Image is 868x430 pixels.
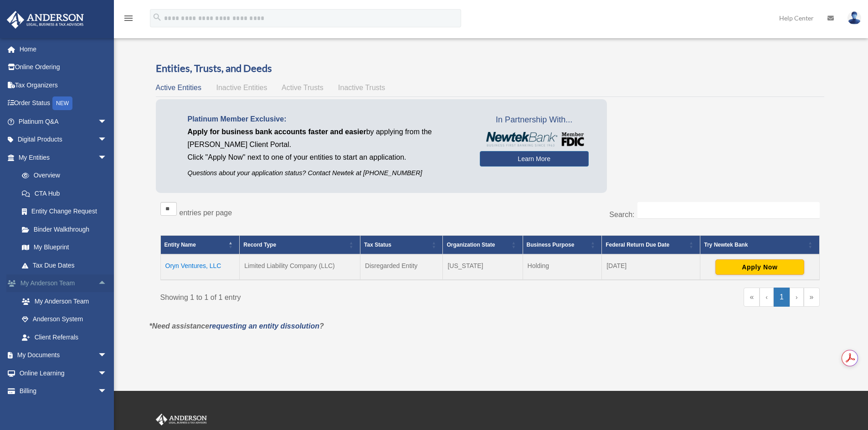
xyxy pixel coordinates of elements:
[606,242,669,248] span: Federal Return Due Date
[188,128,366,136] span: Apply for business bank accounts faster and easier
[98,346,116,365] span: arrow_drop_down
[790,288,804,307] a: Next
[6,94,121,113] a: Order StatusNEW
[338,84,385,91] span: Inactive Trusts
[98,274,116,293] span: arrow_drop_up
[188,151,466,164] p: Click "Apply Now" next to one of your entities to start an application.
[523,236,602,255] th: Business Purpose: Activate to sort
[156,84,201,91] span: Active Entities
[216,84,267,91] span: Inactive Entities
[6,58,121,76] a: Online Ordering
[188,113,466,126] p: Platinum Member Exclusive:
[98,382,116,401] span: arrow_drop_down
[6,148,116,167] a: My Entitiesarrow_drop_down
[13,292,121,310] a: My Anderson Team
[6,274,121,293] a: My Anderson Teamarrow_drop_up
[243,242,276,248] span: Record Type
[123,16,134,24] a: menu
[160,254,240,280] td: Oryn Ventures, LLC
[13,238,116,257] a: My Blueprint
[149,322,324,330] em: *Need assistance ?
[152,12,162,22] i: search
[154,414,209,425] img: Anderson Advisors Platinum Portal
[13,256,116,274] a: Tax Due Dates
[774,288,790,307] a: 1
[13,167,112,185] a: Overview
[760,288,774,307] a: Previous
[240,254,360,280] td: Limited Liability Company (LLC)
[123,13,134,24] i: menu
[188,167,466,179] p: Questions about your application status? Contact Newtek at [PHONE_NUMBER]
[804,288,820,307] a: Last
[98,112,116,131] span: arrow_drop_down
[715,259,804,275] button: Apply Now
[6,346,121,364] a: My Documentsarrow_drop_down
[847,11,861,25] img: User Pic
[98,131,116,149] span: arrow_drop_down
[6,364,121,382] a: Online Learningarrow_drop_down
[180,209,232,217] label: entries per page
[209,322,319,330] a: requesting an entity dissolution
[443,236,523,255] th: Organization State: Activate to sort
[364,242,391,248] span: Tax Status
[523,254,602,280] td: Holding
[52,96,72,110] div: NEW
[6,131,121,149] a: Digital Productsarrow_drop_down
[6,76,121,94] a: Tax Organizers
[6,40,121,58] a: Home
[13,310,121,329] a: Anderson System
[609,211,634,218] label: Search:
[484,132,584,147] img: NewtekBankLogoSM.png
[13,184,116,202] a: CTA Hub
[700,236,819,255] th: Try Newtek Bank : Activate to sort
[240,236,360,255] th: Record Type: Activate to sort
[744,288,760,307] a: First
[4,11,87,29] img: Anderson Advisors Platinum Portal
[6,382,121,400] a: Billingarrow_drop_down
[360,254,443,280] td: Disregarded Entity
[156,61,824,76] h3: Entities, Trusts, and Deeds
[480,151,589,167] a: Learn More
[160,288,483,304] div: Showing 1 to 1 of 1 entry
[282,84,324,91] span: Active Trusts
[480,113,589,127] span: In Partnership With...
[160,236,240,255] th: Entity Name: Activate to invert sorting
[443,254,523,280] td: [US_STATE]
[98,148,116,167] span: arrow_drop_down
[13,328,121,346] a: Client Referrals
[704,239,805,250] div: Try Newtek Bank
[188,126,466,151] p: by applying from the [PERSON_NAME] Client Portal.
[13,202,116,221] a: Entity Change Request
[13,220,116,238] a: Binder Walkthrough
[602,254,700,280] td: [DATE]
[360,236,443,255] th: Tax Status: Activate to sort
[98,364,116,383] span: arrow_drop_down
[164,242,196,248] span: Entity Name
[602,236,700,255] th: Federal Return Due Date: Activate to sort
[447,242,495,248] span: Organization State
[527,242,575,248] span: Business Purpose
[6,112,121,131] a: Platinum Q&Aarrow_drop_down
